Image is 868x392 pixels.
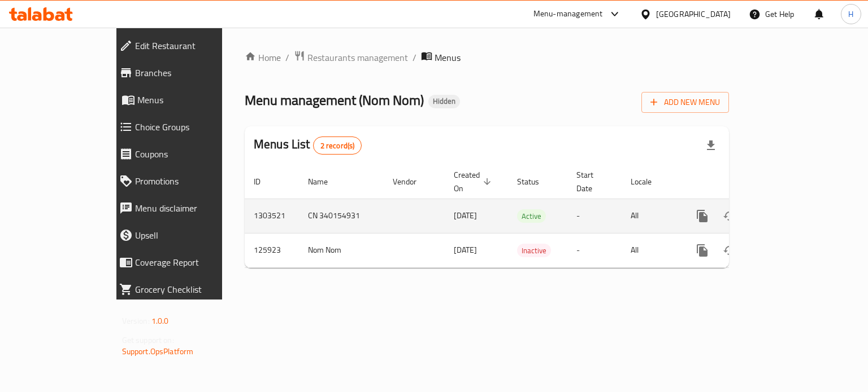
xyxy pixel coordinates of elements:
span: Grocery Checklist [135,283,253,296]
span: [DATE] [454,243,477,257]
a: Coupons [110,140,262,168]
button: Change Status [716,202,743,230]
button: more [689,237,716,264]
span: Status [517,175,554,188]
a: Edit Restaurant [110,32,262,59]
nav: breadcrumb [245,50,729,65]
div: Total records count [313,136,362,155]
span: Menu disclaimer [135,201,253,215]
span: 1.0.0 [151,314,169,328]
li: / [285,51,289,64]
span: Upsell [135,228,253,242]
span: Vendor [393,175,431,188]
span: Created On [454,168,494,195]
a: Restaurants management [294,50,408,65]
td: Nom Nom [299,233,384,267]
span: Active [517,210,546,223]
span: Menus [137,93,253,107]
span: Start Date [576,168,608,195]
td: All [622,233,680,267]
a: Upsell [110,222,262,249]
table: enhanced table [245,165,806,268]
td: CN 340154931 [299,199,384,233]
button: Change Status [716,237,743,264]
a: Branches [110,59,262,86]
h2: Menus List [254,136,362,155]
span: Edit Restaurant [135,39,253,52]
span: H [848,8,853,20]
th: Actions [680,165,806,199]
span: ID [254,175,275,188]
a: Coverage Report [110,249,262,276]
span: Version: [122,314,150,328]
div: Hidden [428,95,460,108]
span: Coverage Report [135,256,253,269]
span: Restaurants management [307,51,408,64]
li: / [413,51,416,64]
div: [GEOGRAPHIC_DATA] [656,8,731,20]
span: Hidden [428,96,460,106]
span: [DATE] [454,208,477,223]
td: - [567,233,622,267]
div: Export file [697,132,724,159]
td: 125923 [245,233,299,267]
span: Choice Groups [135,120,253,134]
div: Inactive [517,244,551,257]
span: Branches [135,66,253,80]
div: Menu-management [533,7,603,21]
span: Add New Menu [650,95,720,109]
span: Locale [631,175,666,188]
a: Choice Groups [110,113,262,140]
a: Grocery Checklist [110,276,262,303]
a: Home [245,51,281,64]
span: 2 record(s) [314,140,362,151]
td: All [622,199,680,233]
a: Promotions [110,168,262,195]
a: Menus [110,86,262,113]
td: - [567,199,622,233]
span: Get support on: [122,333,174,347]
span: Coupons [135,147,253,161]
span: Inactive [517,244,551,257]
button: Add New Menu [641,92,729,113]
span: Name [308,175,342,188]
div: Active [517,209,546,223]
a: Menu disclaimer [110,195,262,222]
button: more [689,202,716,230]
td: 1303521 [245,199,299,233]
span: Promotions [135,174,253,188]
a: Support.OpsPlatform [122,344,194,359]
span: Menus [435,51,461,64]
span: Menu management ( Nom Nom ) [245,87,424,113]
